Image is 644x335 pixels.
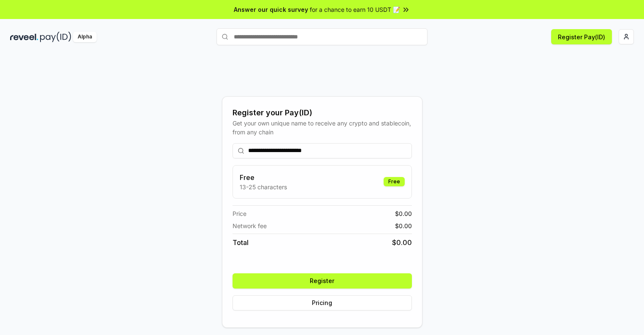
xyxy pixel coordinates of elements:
[240,182,287,191] p: 13-25 characters
[234,5,308,14] span: Answer our quick survey
[233,221,267,230] span: Network fee
[10,32,38,42] img: reveel_dark
[310,5,400,14] span: for a chance to earn 10 USDT 📝
[384,177,405,186] div: Free
[233,237,249,248] span: Total
[551,29,612,44] button: Register Pay(ID)
[233,209,246,218] span: Price
[395,209,412,218] span: $ 0.00
[395,221,412,230] span: $ 0.00
[392,237,412,248] span: $ 0.00
[73,32,97,42] div: Alpha
[40,32,71,42] img: pay_id
[233,273,412,289] button: Register
[233,295,412,310] button: Pricing
[233,119,412,136] div: Get your own unique name to receive any crypto and stablecoin, from any chain
[233,107,412,119] div: Register your Pay(ID)
[240,172,287,182] h3: Free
